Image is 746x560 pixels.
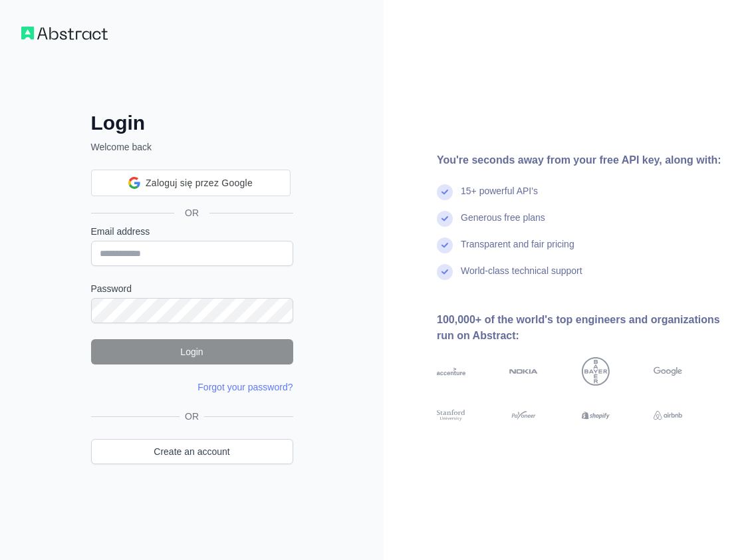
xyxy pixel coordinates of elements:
[174,206,209,219] span: OR
[582,408,610,422] img: shopify
[91,339,293,364] button: Login
[21,27,108,40] img: Workflow
[461,184,538,211] div: 15+ powerful API's
[509,357,538,386] img: nokia
[146,176,253,190] span: Zaloguj się przez Google
[582,357,610,386] img: bayer
[91,140,293,154] p: Welcome back
[654,357,682,386] img: google
[437,408,465,422] img: stanford university
[437,237,453,253] img: check mark
[437,152,725,168] div: You're seconds away from your free API key, along with:
[91,439,293,464] a: Create an account
[91,170,291,196] div: Zaloguj się przez Google
[461,237,574,264] div: Transparent and fair pricing
[437,264,453,280] img: check mark
[197,382,293,392] a: Forgot your password?
[437,357,465,386] img: accenture
[461,211,545,237] div: Generous free plans
[654,408,682,422] img: airbnb
[91,282,293,295] label: Password
[91,225,293,238] label: Email address
[461,264,582,291] div: World-class technical support
[180,410,204,423] span: OR
[509,408,538,422] img: payoneer
[437,211,453,227] img: check mark
[437,184,453,200] img: check mark
[91,111,293,135] h2: Login
[437,312,725,344] div: 100,000+ of the world's top engineers and organizations run on Abstract:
